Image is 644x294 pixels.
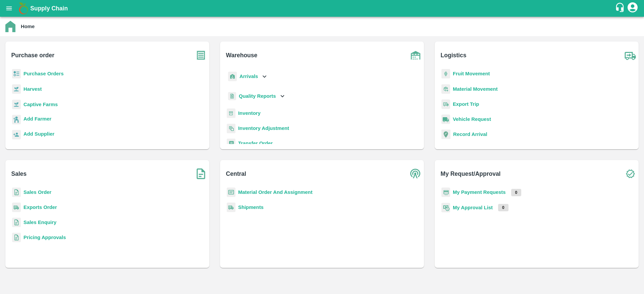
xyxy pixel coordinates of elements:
[239,74,258,79] b: Arrivals
[453,132,487,137] a: Record Arrival
[238,205,264,210] a: Shipments
[238,190,313,195] a: Material Order And Assignment
[21,24,35,29] b: Home
[441,115,450,124] img: vehicle
[407,47,424,64] img: warehouse
[23,220,56,225] a: Sales Enquiry
[227,89,286,103] div: Quality Reports
[226,51,258,60] b: Warehouse
[511,189,522,196] p: 0
[239,93,276,99] b: Quality Reports
[30,4,615,13] a: Supply Chain
[441,69,450,79] img: fruit
[12,188,21,197] img: sales
[12,99,21,109] img: harvest
[227,69,268,84] div: Arrivals
[12,84,21,94] img: harvest
[30,5,68,12] b: Supply Chain
[227,203,235,212] img: shipments
[238,111,261,116] a: Inventory
[5,21,15,32] img: home
[441,188,450,197] img: payment
[12,69,21,79] img: reciept
[23,205,57,210] a: Exports Order
[23,131,54,137] b: Add Supplier
[453,101,479,107] a: Export Trip
[23,115,51,124] a: Add Farmer
[453,190,506,195] a: My Payment Requests
[17,2,30,15] img: logo
[622,47,639,64] img: truck
[228,92,236,100] img: qualityReport
[227,108,235,118] img: whInventory
[407,165,424,182] img: central
[23,130,54,139] a: Add Supplier
[193,47,209,64] img: purchase
[12,218,21,227] img: sales
[193,165,209,182] img: soSales
[441,203,450,213] img: approval
[453,86,498,92] a: Material Movement
[622,165,639,182] img: check
[453,117,491,122] a: Vehicle Request
[23,102,58,107] a: Captive Farms
[238,141,273,146] a: Transfer Order
[453,71,490,76] a: Fruit Movement
[627,1,639,15] div: account of current user
[226,169,246,178] b: Central
[12,233,21,242] img: sales
[227,139,235,148] img: whTransfer
[23,235,66,240] a: Pricing Approvals
[1,1,17,16] button: open drawer
[441,51,467,60] b: Logistics
[23,86,42,92] a: Harvest
[441,99,450,109] img: delivery
[12,115,21,125] img: farmer
[441,130,450,139] img: recordArrival
[227,188,235,197] img: centralMaterial
[12,203,21,212] img: shipments
[23,71,64,76] a: Purchase Orders
[23,116,51,122] b: Add Farmer
[23,190,51,195] a: Sales Order
[498,204,508,211] p: 0
[227,124,235,133] img: inventory
[238,126,289,131] a: Inventory Adjustment
[441,84,450,94] img: material
[453,205,493,210] a: My Approval List
[11,169,27,178] b: Sales
[11,51,54,60] b: Purchase order
[12,130,21,140] img: supplier
[441,169,501,178] b: My Request/Approval
[228,72,237,81] img: whArrival
[615,2,627,14] div: customer-support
